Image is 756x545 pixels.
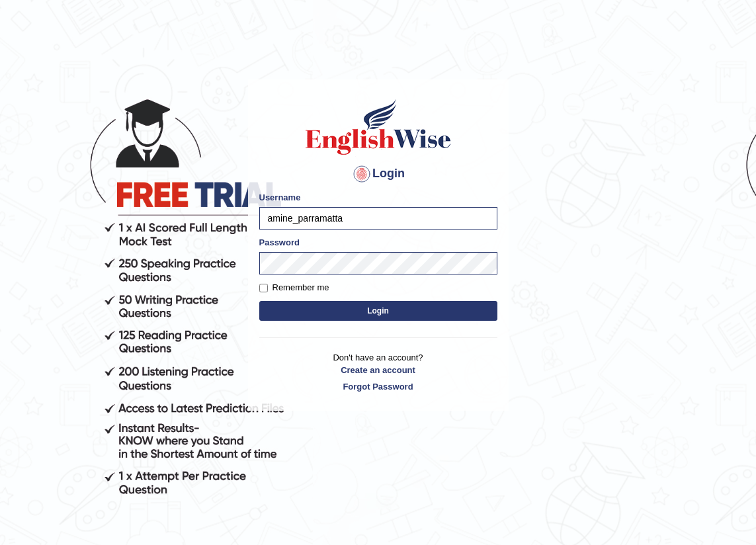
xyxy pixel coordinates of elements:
[303,97,454,157] img: Logo of English Wise sign in for intelligent practice with AI
[259,281,329,294] label: Remember me
[259,351,497,392] p: Don't have an account?
[259,301,497,321] button: Login
[259,284,268,292] input: Remember me
[259,380,497,393] a: Forgot Password
[259,191,301,204] label: Username
[259,236,300,249] label: Password
[259,163,497,185] h4: Login
[259,364,497,376] a: Create an account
